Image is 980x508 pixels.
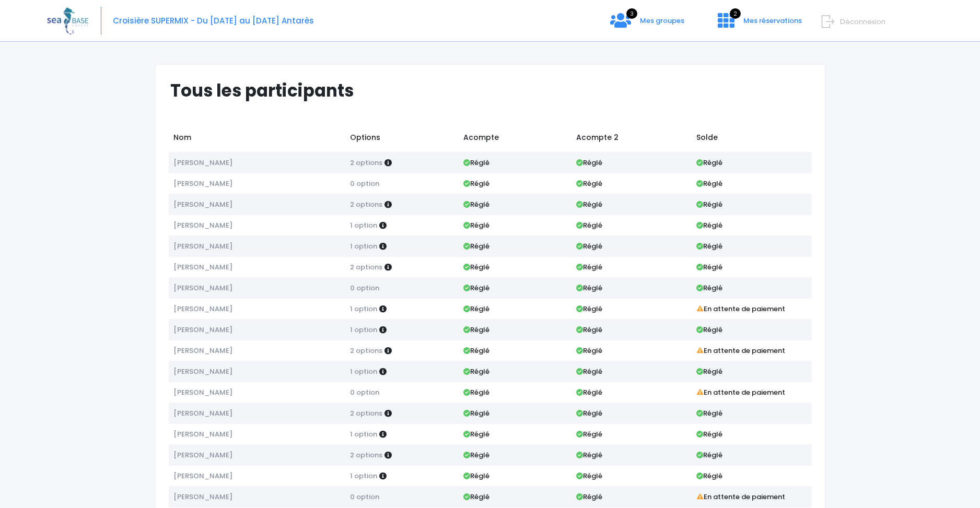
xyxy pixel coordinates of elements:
strong: Réglé [576,450,602,460]
strong: Réglé [696,199,722,209]
span: [PERSON_NAME] [173,492,232,502]
strong: Réglé [576,199,602,209]
strong: Réglé [463,408,489,418]
span: [PERSON_NAME] [173,262,232,272]
strong: Réglé [463,471,489,481]
strong: Réglé [463,367,489,376]
strong: Réglé [696,220,722,230]
strong: En attente de paiement [696,492,785,502]
strong: Réglé [576,367,602,376]
span: 0 option [350,387,379,397]
strong: Réglé [576,220,602,230]
td: Acompte 2 [571,127,692,152]
strong: Réglé [696,241,722,251]
strong: Réglé [576,179,602,188]
span: [PERSON_NAME] [173,471,232,481]
strong: Réglé [696,325,722,335]
strong: En attente de paiement [696,304,785,314]
strong: Réglé [463,346,489,356]
span: 2 options [350,199,382,209]
strong: En attente de paiement [696,346,785,356]
span: [PERSON_NAME] [173,325,232,335]
strong: Réglé [576,262,602,272]
span: 2 options [350,450,382,460]
span: [PERSON_NAME] [173,199,232,209]
span: [PERSON_NAME] [173,304,232,314]
span: [PERSON_NAME] [173,158,232,168]
span: 1 option [350,429,377,439]
strong: Réglé [576,429,602,439]
strong: Réglé [696,429,722,439]
span: Mes réservations [743,16,802,26]
span: 1 option [350,241,377,251]
span: [PERSON_NAME] [173,220,232,230]
strong: Réglé [576,304,602,314]
span: 1 option [350,325,377,335]
span: [PERSON_NAME] [173,387,232,397]
span: 0 option [350,492,379,502]
strong: Réglé [463,325,489,335]
strong: Réglé [576,241,602,251]
strong: Réglé [463,158,489,168]
strong: Réglé [463,283,489,293]
strong: Réglé [576,471,602,481]
td: Options [345,127,458,152]
strong: Réglé [696,408,722,418]
strong: Réglé [463,241,489,251]
strong: En attente de paiement [696,387,785,397]
span: [PERSON_NAME] [173,179,232,188]
span: 2 options [350,262,382,272]
span: 1 option [350,367,377,376]
strong: Réglé [463,492,489,502]
span: [PERSON_NAME] [173,450,232,460]
span: [PERSON_NAME] [173,408,232,418]
span: [PERSON_NAME] [173,346,232,356]
strong: Réglé [576,492,602,502]
strong: Réglé [576,408,602,418]
strong: Réglé [463,450,489,460]
span: [PERSON_NAME] [173,429,232,439]
span: 3 [626,8,637,19]
span: [PERSON_NAME] [173,367,232,376]
strong: Réglé [463,199,489,209]
td: Nom [169,127,345,152]
strong: Réglé [696,450,722,460]
strong: Réglé [696,262,722,272]
strong: Réglé [696,283,722,293]
strong: Réglé [463,179,489,188]
a: 2 Mes réservations [709,19,808,29]
strong: Réglé [696,471,722,481]
span: Déconnexion [840,17,885,27]
span: 1 option [350,220,377,230]
span: 2 [730,8,741,19]
strong: Réglé [696,367,722,376]
span: 1 option [350,304,377,314]
span: 2 options [350,158,382,168]
span: 0 option [350,283,379,293]
strong: Réglé [463,429,489,439]
strong: Réglé [463,304,489,314]
td: Acompte [458,127,571,152]
span: 2 options [350,408,382,418]
span: 0 option [350,179,379,188]
strong: Réglé [696,158,722,168]
span: 1 option [350,471,377,481]
strong: Réglé [576,387,602,397]
span: [PERSON_NAME] [173,241,232,251]
strong: Réglé [463,387,489,397]
td: Solde [691,127,811,152]
strong: Réglé [463,262,489,272]
span: Croisière SUPERMIX - Du [DATE] au [DATE] Antarès [113,15,314,26]
a: 3 Mes groupes [602,19,693,29]
strong: Réglé [576,325,602,335]
span: 2 options [350,346,382,356]
strong: Réglé [576,346,602,356]
h1: Tous les participants [170,80,820,101]
strong: Réglé [576,283,602,293]
strong: Réglé [576,158,602,168]
strong: Réglé [696,179,722,188]
strong: Réglé [463,220,489,230]
span: [PERSON_NAME] [173,283,232,293]
span: Mes groupes [640,16,684,26]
